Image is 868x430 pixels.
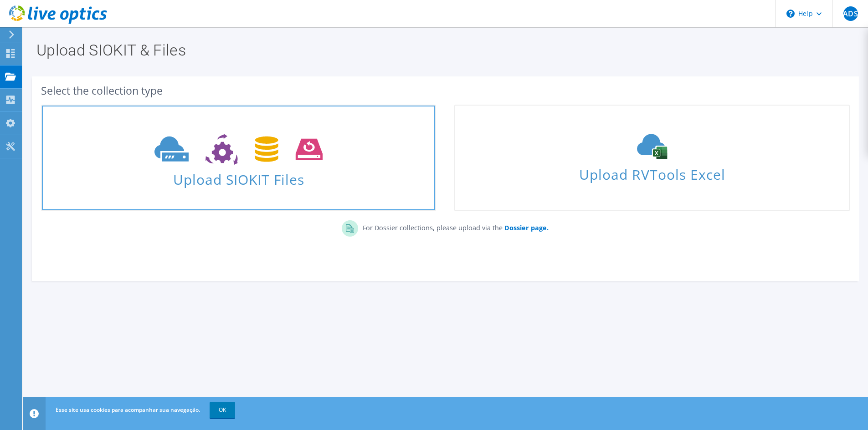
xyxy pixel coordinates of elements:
a: OK [210,402,235,418]
span: ADS [843,6,858,21]
a: Dossier page. [503,223,549,232]
a: Upload RVTools Excel [454,105,849,211]
svg: \n [786,10,795,18]
div: Select the collection type [41,86,850,96]
p: For Dossier collections, please upload via the [358,220,549,233]
b: Dossier page. [504,223,549,232]
a: Upload SIOKIT Files [41,105,436,211]
span: Esse site usa cookies para acompanhar sua navegação. [56,406,200,414]
h1: Upload SIOKIT & Files [36,42,850,58]
span: Upload SIOKIT Files [42,167,435,187]
span: Upload RVTools Excel [455,162,848,182]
